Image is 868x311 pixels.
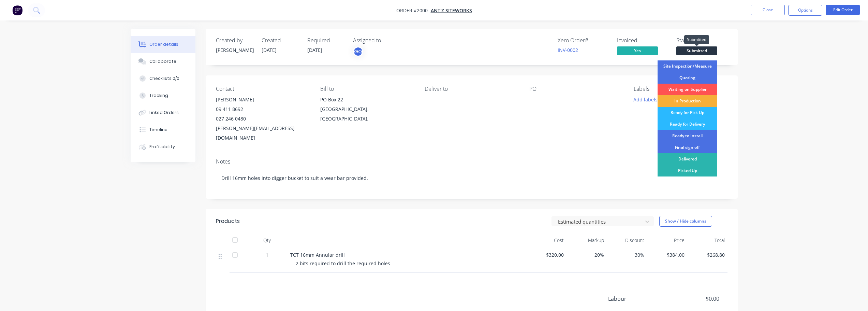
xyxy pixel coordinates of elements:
[131,70,195,87] button: Checklists 0/0
[320,104,414,124] div: [GEOGRAPHIC_DATA], [GEOGRAPHIC_DATA],
[630,95,661,104] button: Add labels
[131,104,195,121] button: Linked Orders
[353,46,363,57] button: GQ
[658,130,717,142] div: Ready to Install
[307,37,345,44] div: Required
[266,251,268,258] span: 1
[647,234,687,247] div: Price
[149,58,176,65] div: Collaborate
[12,5,23,15] img: Factory
[307,47,322,53] span: [DATE]
[676,37,727,44] div: Status
[149,41,178,47] div: Order details
[247,234,288,247] div: Qty
[216,217,240,225] div: Products
[634,86,727,92] div: Labels
[658,107,717,118] div: Ready for Pick Up
[131,138,195,155] button: Profitability
[353,37,421,44] div: Assigned to
[216,95,309,104] div: [PERSON_NAME]
[216,46,253,54] div: [PERSON_NAME]
[676,46,717,55] span: Submitted
[216,168,727,188] div: Drill 16mm holes into digger bucket to suit a wear bar provided.
[690,251,725,258] span: $268.80
[659,216,712,227] button: Show / Hide columns
[149,144,175,150] div: Profitability
[567,234,607,247] div: Markup
[658,72,717,84] div: Quoting
[569,251,604,258] span: 20%
[131,87,195,104] button: Tracking
[658,142,717,153] div: Final sign off
[216,86,309,92] div: Contact
[526,234,567,247] div: Cost
[396,7,431,14] span: Order #2000 -
[290,252,345,258] span: TCT 16mm Annular drill
[687,234,727,247] div: Total
[609,251,644,258] span: 30 %
[529,86,623,92] div: PO
[131,121,195,138] button: Timeline
[529,251,564,258] span: $320.00
[431,7,472,14] a: Ant'z Siteworks
[826,5,860,15] button: Edit Order
[320,95,414,104] div: PO Box 22
[320,95,414,124] div: PO Box 22[GEOGRAPHIC_DATA], [GEOGRAPHIC_DATA],
[658,165,717,176] div: Picked Up
[558,37,609,44] div: Xero Order #
[751,5,785,15] button: Close
[131,53,195,70] button: Collaborate
[216,95,309,143] div: [PERSON_NAME]09 411 8692027 246 0480[PERSON_NAME][EMAIL_ADDRESS][DOMAIN_NAME]
[608,295,669,303] span: Labour
[617,46,658,55] span: Yes
[658,153,717,165] div: Delivered
[425,86,518,92] div: Deliver to
[650,251,685,258] span: $384.00
[216,158,727,165] div: Notes
[216,37,253,44] div: Created by
[658,118,717,130] div: Ready for Delivery
[684,35,709,44] div: Submitted
[149,110,179,116] div: Linked Orders
[320,86,414,92] div: Bill to
[558,47,578,53] a: INV-0002
[262,37,299,44] div: Created
[607,234,647,247] div: Discount
[617,37,668,44] div: Invoiced
[131,36,195,53] button: Order details
[658,60,717,72] div: Site Inspection/Measure
[668,295,719,303] span: $0.00
[658,95,717,107] div: In Production
[658,84,717,95] div: Waiting on Supplier
[149,127,167,133] div: Timeline
[149,75,179,82] div: Checklists 0/0
[262,47,277,53] span: [DATE]
[216,124,309,143] div: [PERSON_NAME][EMAIL_ADDRESS][DOMAIN_NAME]
[149,93,168,99] div: Tracking
[216,114,309,124] div: 027 246 0480
[788,5,822,16] button: Options
[296,260,390,267] span: 2 bits required to drill the required holes
[676,46,717,57] button: Submitted
[216,104,309,114] div: 09 411 8692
